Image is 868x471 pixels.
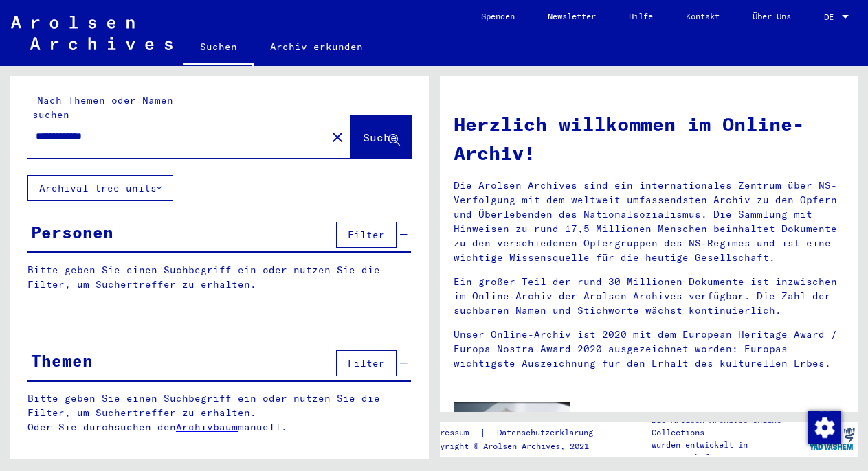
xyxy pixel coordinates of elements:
[351,115,412,158] button: Suche
[254,30,379,63] a: Archiv erkunden
[348,357,385,369] span: Filter
[652,414,805,439] p: Die Arolsen Archives Online-Collections
[31,348,93,373] div: Themen
[32,94,173,121] mat-label: Nach Themen oder Namen suchen
[486,426,610,440] a: Datenschutzerklärung
[11,16,173,50] img: Arolsen_neg.svg
[590,412,844,455] p: In einem kurzen Video haben wir für Sie die wichtigsten Tipps für die Suche im Online-Archiv zusa...
[27,391,412,435] p: Bitte geben Sie einen Suchbegriff ein oder nutzen Sie die Filter, um Suchertreffer zu erhalten. O...
[324,123,351,150] button: Clear
[329,129,346,146] mat-icon: close
[336,222,397,248] button: Filter
[348,229,385,241] span: Filter
[425,440,610,452] p: Copyright © Arolsen Archives, 2021
[27,175,173,201] button: Archival tree units
[454,402,570,466] img: video.jpg
[183,30,254,66] a: Suchen
[454,275,845,318] p: Ein großer Teil der rund 30 Millionen Dokumente ist inzwischen im Online-Archiv der Arolsen Archi...
[808,411,841,444] img: Zustimmung ändern
[176,421,238,433] a: Archivbaum
[363,130,397,144] span: Suche
[824,12,839,22] span: DE
[454,179,845,265] p: Die Arolsen Archives sind ein internationales Zentrum über NS-Verfolgung mit dem weltweit umfasse...
[425,426,610,440] div: |
[454,328,845,371] p: Unser Online-Archiv ist 2020 mit dem European Heritage Award / Europa Nostra Award 2020 ausgezeic...
[336,350,397,376] button: Filter
[425,426,480,440] a: Impressum
[808,411,841,444] div: Zustimmung ändern
[652,439,805,463] p: wurden entwickelt in Partnerschaft mit
[31,220,113,244] div: Personen
[27,263,411,292] p: Bitte geben Sie einen Suchbegriff ein oder nutzen Sie die Filter, um Suchertreffer zu erhalten.
[454,110,845,168] h1: Herzlich willkommen im Online-Archiv!
[806,422,858,456] img: yv_logo.png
